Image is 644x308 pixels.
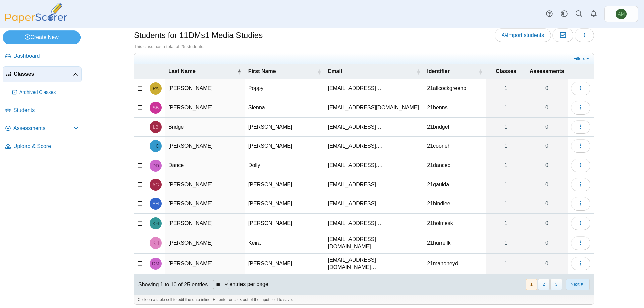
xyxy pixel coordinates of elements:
a: Import students [495,28,551,42]
a: 1 [486,175,526,194]
span: Assessments [530,68,564,75]
a: 0 [526,79,568,98]
span: 21gaulda@marriotts.herts.sch.uk [328,182,383,187]
span: Assessments [13,125,73,132]
td: 21bridgel [424,118,486,137]
a: 0 [526,156,568,175]
span: Email [328,68,415,75]
a: 0 [526,175,568,194]
span: Upload & Score [13,143,79,150]
a: 1 [486,233,526,253]
span: 21allcockgreenp@marriotts.herts.sch.uk [328,85,381,91]
a: 1 [486,254,526,274]
span: Email : Activate to sort [416,68,420,75]
td: [PERSON_NAME] [245,175,325,194]
td: [PERSON_NAME] [165,79,245,98]
td: 21benns [424,98,486,117]
button: Next [566,279,590,290]
span: Kristie Holmes [152,221,159,226]
span: Archived Classes [19,89,79,96]
td: [PERSON_NAME] [245,254,325,274]
a: Ashley Mercer [604,6,638,22]
span: Identifier : Activate to sort [478,68,482,75]
div: Showing 1 to 10 of 25 entries [134,274,208,295]
td: 21danced [424,156,486,175]
span: Classes [489,68,523,75]
span: First Name [248,68,316,75]
span: Liam Bridge [153,125,158,129]
td: [PERSON_NAME] [165,233,245,254]
a: 0 [526,137,568,156]
span: 21mahoneyd@marriotts.herts.sch.uk [328,257,376,270]
a: 0 [526,98,568,117]
span: Import students [502,32,544,38]
h1: Students for 11DMs1 Media Studies [134,29,263,41]
div: This class has a total of 25 students. [134,44,594,50]
a: Dashboard [3,48,82,64]
td: [PERSON_NAME] [245,194,325,213]
td: 21mahoneyd [424,254,486,274]
td: Dolly [245,156,325,175]
td: [PERSON_NAME] [165,98,245,117]
a: Classes [3,66,82,82]
span: Harry Coone [152,144,159,148]
span: Last Name : Activate to invert sorting [237,68,241,75]
a: 0 [526,194,568,213]
td: [PERSON_NAME] [165,254,245,274]
td: Poppy [245,79,325,98]
td: [EMAIL_ADDRESS][DOMAIN_NAME] [325,98,424,117]
td: 21allcockgreenp [424,79,486,98]
td: [PERSON_NAME] [245,118,325,137]
span: 21bridgel@marriotts.herts.sch.uk [328,124,381,130]
a: 1 [486,194,526,213]
span: Sienna Benn [153,105,159,110]
td: 21holmesk [424,214,486,233]
span: 21hurrellk@marriotts.herts.sch.uk [328,236,376,249]
a: Create New [3,30,81,44]
a: 1 [486,79,526,98]
span: Poppy Allcock-Green [153,86,159,91]
td: Dance [165,156,245,175]
div: Click on a table cell to edit the data inline. Hit enter or click out of the input field to save. [134,295,594,305]
span: Aaron Gauld [152,182,159,187]
td: Keira [245,233,325,254]
span: 21hindlee@marriotts.herts.sch.uk [328,201,381,206]
button: 1 [526,279,537,290]
td: 21gaulda [424,175,486,194]
span: Students [13,107,79,114]
td: [PERSON_NAME] [165,175,245,194]
a: Upload & Score [3,139,82,155]
span: Last Name [168,68,236,75]
a: 1 [486,214,526,233]
a: 0 [526,233,568,253]
a: 0 [526,214,568,233]
span: Ashley Mercer [618,12,625,16]
span: Ashley Mercer [616,9,627,19]
span: 21holmesk@marriotts.herts.sch.uk [328,220,381,226]
a: Alerts [586,7,601,21]
span: Dolly Dance [152,163,159,168]
td: 21cooneh [424,137,486,156]
td: [PERSON_NAME] [165,194,245,213]
a: 1 [486,156,526,175]
a: Students [3,103,82,119]
a: Assessments [3,121,82,137]
a: 0 [526,254,568,274]
td: 21hindlee [424,194,486,213]
span: Keira Hurrell [152,241,159,245]
button: 2 [538,279,550,290]
a: Archived Classes [9,84,82,101]
a: PaperScorer [3,18,70,24]
span: Darcy Mahoney [152,261,159,266]
td: [PERSON_NAME] [245,137,325,156]
span: 21cooneh@marriotts.herts.sch.uk [328,143,383,149]
td: [PERSON_NAME] [165,137,245,156]
span: Emily Hindle [152,201,159,206]
a: 1 [486,118,526,136]
span: Classes [14,70,73,78]
td: Sienna [245,98,325,117]
a: 1 [486,137,526,156]
span: Dashboard [13,52,79,60]
span: Identifier [427,68,477,75]
img: PaperScorer [3,3,70,23]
